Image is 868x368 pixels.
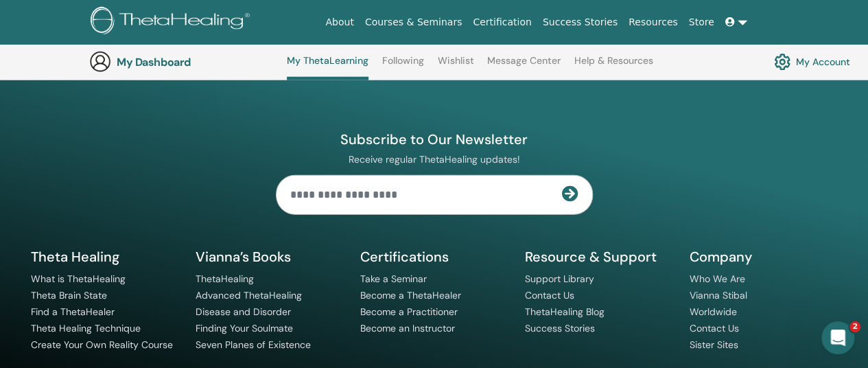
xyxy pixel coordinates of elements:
a: Take a Seminar [360,273,427,285]
img: cog.svg [774,50,790,73]
a: Theta Healing Technique [31,322,141,334]
a: Theta Brain State [31,289,107,301]
h4: Subscribe to Our Newsletter [276,130,593,148]
p: Receive regular ThetaHealing updates! [276,153,593,165]
a: Message Center [487,55,561,77]
a: About [320,10,359,35]
h5: Certifications [360,248,508,266]
a: Seven Planes of Existence [196,338,311,351]
a: Wishlist [438,55,474,77]
a: Success Stories [537,10,623,35]
a: Find a ThetaHealer [31,306,115,318]
a: Store [683,10,720,35]
a: Worldwide [690,306,737,318]
a: ThetaHealing Blog [525,306,605,318]
a: Support Library [525,273,594,285]
a: Certification [467,10,537,35]
a: Who We Are [690,273,745,285]
a: Vianna Stibal [690,289,747,301]
a: My Account [774,50,850,73]
img: logo.png [91,7,255,38]
a: ThetaHealing [196,273,254,285]
a: Advanced ThetaHealing [196,289,302,301]
a: Resources [623,10,683,35]
iframe: Intercom live chat [821,321,854,354]
a: Become a ThetaHealer [360,289,461,301]
a: Courses & Seminars [360,10,468,35]
a: Contact Us [690,322,739,334]
h5: Company [690,248,838,266]
h5: Vianna’s Books [196,248,344,266]
a: Finding Your Soulmate [196,322,293,334]
h3: My Dashboard [117,56,254,69]
a: Sister Sites [690,338,738,351]
a: Following [382,55,424,77]
a: Disease and Disorder [196,306,291,318]
a: Create Your Own Reality Course [31,338,173,351]
h5: Resource & Support [525,248,673,266]
a: Become an Instructor [360,322,455,334]
a: Contact Us [525,289,574,301]
a: Help & Resources [574,55,653,77]
a: My ThetaLearning [287,55,368,80]
img: generic-user-icon.jpg [89,51,111,73]
a: What is ThetaHealing [31,273,126,285]
span: 2 [849,321,860,332]
h5: Theta Healing [31,248,179,266]
a: Become a Practitioner [360,306,458,318]
a: Success Stories [525,322,595,334]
